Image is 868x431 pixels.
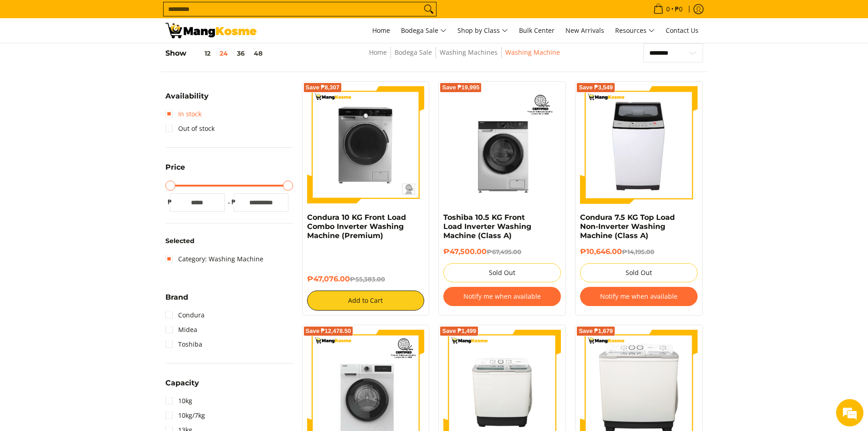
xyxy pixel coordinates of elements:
[579,85,613,90] span: Save ₱3,549
[307,213,406,240] a: Condura 10 KG Front Load Combo Inverter Washing Machine (Premium)
[611,18,659,43] a: Resources
[580,263,698,282] button: Sold Out
[651,4,685,14] span: •
[149,5,171,26] div: Minimize live chat window
[443,86,561,204] img: Toshiba 10.5 KG Front Load Inverter Washing Machine (Class A)
[372,26,390,35] span: Home
[580,287,698,306] button: Notify me when available
[369,48,387,57] a: Home
[186,50,215,57] button: 12
[519,26,555,35] span: Bulk Center
[615,25,655,36] span: Resources
[165,379,199,387] span: Capacity
[215,50,232,57] button: 24
[580,247,698,256] h6: ₱10,646.00
[673,6,684,12] span: ₱0
[561,18,609,43] a: New Arrivals
[165,308,205,322] a: Condura
[165,294,188,301] span: Brand
[661,18,703,43] a: Contact Us
[165,322,197,337] a: Midea
[443,287,561,306] button: Notify me when available
[665,6,671,12] span: 0
[165,107,201,121] a: In stock
[421,2,436,16] button: Search
[249,50,267,57] button: 48
[443,213,531,240] a: Toshiba 10.5 KG Front Load Inverter Washing Machine (Class A)
[165,49,267,58] h5: Show
[165,23,257,38] img: Washing Machines l Mang Kosme: Home Appliances Warehouse Sale Partner | Page 2
[443,263,561,282] button: Sold Out
[165,237,293,245] h6: Selected
[306,85,340,90] span: Save ₱8,307
[165,93,209,100] span: Availability
[401,25,447,36] span: Bodega Sale
[442,328,476,334] span: Save ₱1,499
[266,18,703,43] nav: Main Menu
[165,164,185,171] span: Price
[395,48,432,57] a: Bodega Sale
[396,18,451,43] a: Bodega Sale
[165,337,202,352] a: Toshiba
[165,252,263,266] a: Category: Washing Machine
[229,197,238,207] span: ₱
[307,291,425,311] button: Add to Cart
[514,18,559,43] a: Bulk Center
[505,47,560,58] span: Washing Machine
[487,248,521,255] del: ₱67,495.00
[313,47,616,68] nav: Breadcrumbs
[584,86,694,204] img: condura-7.5kg-topload-non-inverter-washing-machine-class-c-full-view-mang-kosme
[165,121,215,136] a: Out of stock
[442,85,479,90] span: Save ₱19,995
[307,86,425,204] img: Condura 10 KG Front Load Combo Inverter Washing Machine (Premium)
[306,328,351,334] span: Save ₱12,478.50
[165,164,185,178] summary: Open
[622,248,654,255] del: ₱14,195.00
[165,197,175,207] span: ₱
[165,408,205,423] a: 10kg/7kg
[53,115,126,207] span: We're online!
[165,394,192,408] a: 10kg
[443,247,561,256] h6: ₱47,500.00
[307,275,425,284] h6: ₱47,076.00
[350,275,385,283] del: ₱55,383.00
[5,249,174,281] textarea: Type your message and hit 'Enter'
[165,294,188,308] summary: Open
[440,48,498,57] a: Washing Machines
[565,26,604,35] span: New Arrivals
[165,93,209,107] summary: Open
[165,379,199,394] summary: Open
[666,26,699,35] span: Contact Us
[579,328,613,334] span: Save ₱1,679
[232,50,249,57] button: 36
[453,18,513,43] a: Shop by Class
[368,18,395,43] a: Home
[47,51,153,63] div: Chat with us now
[457,25,508,36] span: Shop by Class
[580,213,675,240] a: Condura 7.5 KG Top Load Non-Inverter Washing Machine (Class A)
